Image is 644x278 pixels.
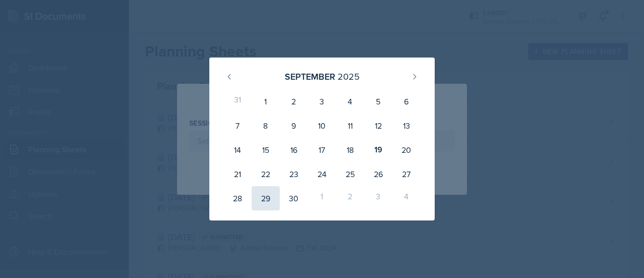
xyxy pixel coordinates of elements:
div: 3 [308,89,336,114]
div: 16 [280,138,308,162]
div: 30 [280,186,308,210]
div: 20 [392,138,421,162]
div: 3 [364,186,392,210]
div: 14 [223,138,252,162]
div: 6 [392,89,421,114]
div: 7 [223,114,252,138]
div: 2 [280,89,308,114]
div: 29 [252,186,280,210]
div: 11 [336,114,364,138]
div: 1 [252,89,280,114]
div: 27 [392,162,421,186]
div: 13 [392,114,421,138]
div: 15 [252,138,280,162]
div: 24 [308,162,336,186]
div: 5 [364,89,392,114]
div: 21 [223,162,252,186]
div: 4 [336,89,364,114]
div: 22 [252,162,280,186]
div: 4 [392,186,421,210]
div: 19 [364,138,392,162]
div: 10 [308,114,336,138]
div: 23 [280,162,308,186]
div: 25 [336,162,364,186]
div: 2025 [338,70,360,83]
div: 8 [252,114,280,138]
div: 1 [308,186,336,210]
div: 31 [223,89,252,114]
div: 28 [223,186,252,210]
div: 12 [364,114,392,138]
div: 9 [280,114,308,138]
div: 17 [308,138,336,162]
div: 26 [364,162,392,186]
div: September [285,70,335,83]
div: 2 [336,186,364,210]
div: 18 [336,138,364,162]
